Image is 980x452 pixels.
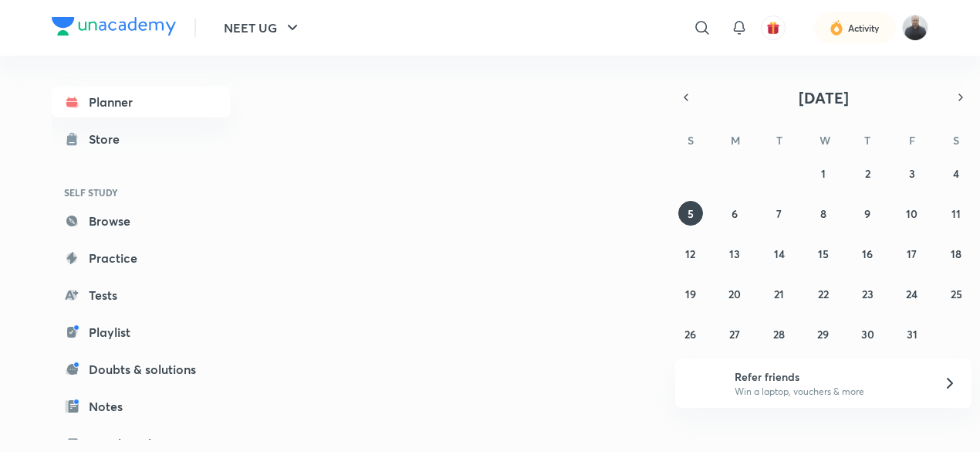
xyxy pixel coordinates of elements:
abbr: October 16, 2025 [862,246,873,261]
abbr: October 13, 2025 [729,246,740,261]
a: Company Logo [52,17,176,39]
button: [DATE] [697,87,950,108]
abbr: October 15, 2025 [818,246,829,261]
abbr: October 24, 2025 [906,287,917,301]
button: October 3, 2025 [900,161,924,185]
button: October 31, 2025 [900,321,924,346]
abbr: October 9, 2025 [864,206,870,221]
button: October 17, 2025 [900,241,924,266]
abbr: Tuesday [776,133,782,148]
a: Browse [52,206,231,236]
button: October 30, 2025 [855,321,880,346]
img: referral [688,368,718,399]
abbr: October 30, 2025 [861,327,874,342]
abbr: October 22, 2025 [818,287,829,301]
abbr: October 21, 2025 [774,287,784,301]
button: avatar [761,15,786,40]
img: activity [830,19,843,37]
button: October 2, 2025 [855,161,880,185]
abbr: Saturday [953,133,959,148]
button: October 20, 2025 [722,281,747,306]
abbr: October 3, 2025 [909,166,915,181]
abbr: Wednesday [819,133,830,148]
abbr: October 29, 2025 [817,327,829,342]
abbr: Thursday [864,133,870,148]
a: Notes [52,391,231,422]
button: October 24, 2025 [900,281,924,306]
abbr: October 28, 2025 [773,327,785,342]
span: [DATE] [799,87,849,108]
h6: SELF STUDY [52,179,231,206]
abbr: October 6, 2025 [732,206,738,221]
button: NEET UG [215,12,311,43]
button: October 5, 2025 [678,201,703,226]
h6: Refer friends [735,369,924,385]
button: October 12, 2025 [678,241,703,266]
abbr: October 10, 2025 [906,206,917,221]
a: Tests [52,280,231,311]
button: October 11, 2025 [944,201,968,226]
abbr: October 31, 2025 [907,327,917,342]
button: October 26, 2025 [678,321,703,346]
abbr: Monday [731,133,740,148]
a: Doubts & solutions [52,354,231,385]
div: Store [89,130,129,148]
button: October 10, 2025 [900,201,924,226]
abbr: October 14, 2025 [774,246,785,261]
abbr: October 4, 2025 [953,166,959,181]
abbr: October 8, 2025 [820,206,826,221]
abbr: October 12, 2025 [685,246,695,261]
abbr: October 2, 2025 [865,166,870,181]
abbr: Friday [909,133,915,148]
abbr: October 7, 2025 [776,206,782,221]
abbr: October 20, 2025 [728,287,741,301]
button: October 28, 2025 [767,321,792,346]
img: Company Logo [52,17,176,36]
button: October 13, 2025 [722,241,747,266]
a: Store [52,124,231,155]
button: October 29, 2025 [811,321,836,346]
button: October 14, 2025 [767,241,792,266]
button: October 8, 2025 [811,201,836,226]
button: October 15, 2025 [811,241,836,266]
button: October 18, 2025 [944,241,968,266]
abbr: October 26, 2025 [684,327,696,342]
abbr: October 19, 2025 [685,287,696,301]
abbr: October 17, 2025 [907,246,917,261]
abbr: October 18, 2025 [951,246,961,261]
img: Mukesh Sharma [902,15,928,41]
button: October 1, 2025 [811,161,836,185]
a: Playlist [52,317,231,348]
button: October 19, 2025 [678,281,703,306]
button: October 16, 2025 [855,241,880,266]
abbr: October 25, 2025 [951,287,962,301]
button: October 23, 2025 [855,281,880,306]
button: October 21, 2025 [767,281,792,306]
button: October 9, 2025 [855,201,880,226]
abbr: October 11, 2025 [951,206,961,221]
button: October 4, 2025 [944,161,968,185]
button: October 6, 2025 [722,201,747,226]
a: Planner [52,87,231,117]
abbr: Sunday [688,133,694,148]
abbr: October 1, 2025 [821,166,826,181]
a: Practice [52,243,231,274]
button: October 22, 2025 [811,281,836,306]
button: October 27, 2025 [722,321,747,346]
p: Win a laptop, vouchers & more [735,385,924,399]
button: October 7, 2025 [767,201,792,226]
abbr: October 23, 2025 [862,287,874,301]
abbr: October 27, 2025 [729,327,740,342]
button: October 25, 2025 [944,281,968,306]
abbr: October 5, 2025 [688,206,694,221]
img: avatar [766,21,780,35]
